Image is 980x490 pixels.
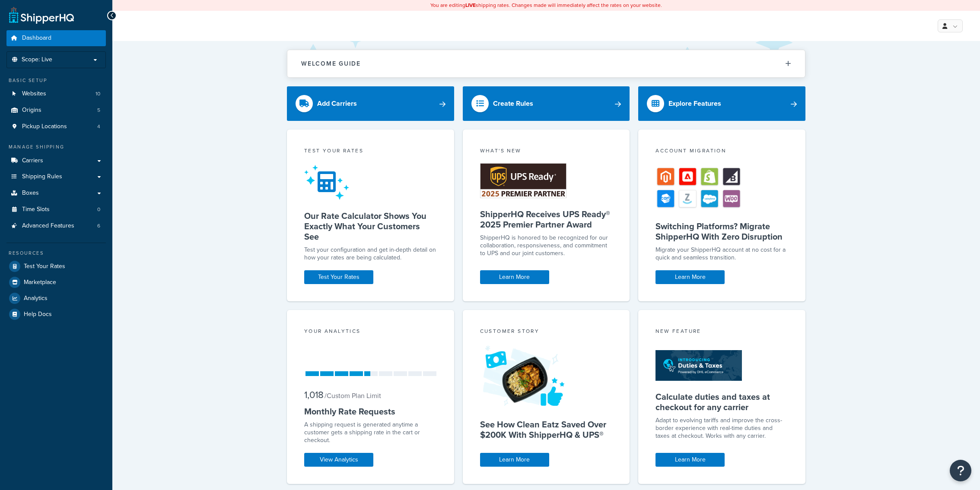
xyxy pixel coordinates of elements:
a: Create Rules [463,86,630,121]
a: Carriers [6,153,106,169]
div: Test your rates [304,147,437,157]
a: Test Your Rates [304,270,373,284]
li: Time Slots [6,202,106,218]
a: Time Slots0 [6,202,106,218]
b: LIVE [465,1,476,9]
small: / Custom Plan Limit [325,391,381,401]
span: Analytics [24,295,48,302]
a: Test Your Rates [6,259,106,274]
a: Shipping Rules [6,169,106,185]
div: Customer Story [480,327,613,337]
a: Learn More [655,453,725,467]
a: Origins5 [6,102,106,118]
a: Learn More [480,453,549,467]
li: Pickup Locations [6,119,106,135]
span: Carriers [22,157,43,164]
p: ShipperHQ is honored to be recognized for our collaboration, responsiveness, and commitment to UP... [480,234,613,257]
span: Origins [22,107,41,114]
span: Websites [22,90,46,98]
span: Time Slots [22,206,50,213]
h5: ShipperHQ Receives UPS Ready® 2025 Premier Partner Award [480,209,613,230]
a: Advanced Features6 [6,218,106,234]
span: Test Your Rates [24,263,65,270]
a: Help Docs [6,307,106,322]
span: Marketplace [24,279,56,286]
a: Learn More [480,270,549,284]
div: Your Analytics [304,327,437,337]
span: Dashboard [22,35,51,42]
p: Adapt to evolving tariffs and improve the cross-border experience with real-time duties and taxes... [655,417,788,440]
div: Manage Shipping [6,143,106,151]
span: 0 [97,206,100,213]
button: Open Resource Center [950,460,971,481]
h5: See How Clean Eatz Saved Over $200K With ShipperHQ & UPS® [480,419,613,440]
div: New Feature [655,327,788,337]
div: Explore Features [668,98,721,110]
a: View Analytics [304,453,373,467]
a: Websites10 [6,86,106,102]
a: Learn More [655,270,725,284]
div: Create Rules [493,98,533,110]
span: 4 [97,123,100,130]
h5: Switching Platforms? Migrate ShipperHQ With Zero Disruption [655,221,788,242]
span: Advanced Features [22,222,74,230]
span: 6 [97,222,100,230]
h2: Welcome Guide [301,60,361,67]
h5: Calculate duties and taxes at checkout for any carrier [655,392,788,412]
span: Help Docs [24,311,52,318]
button: Welcome Guide [287,50,805,77]
span: 10 [95,90,100,98]
a: Pickup Locations4 [6,119,106,135]
li: Origins [6,102,106,118]
a: Explore Features [638,86,805,121]
div: Test your configuration and get in-depth detail on how your rates are being calculated. [304,246,437,262]
h5: Monthly Rate Requests [304,406,437,417]
div: A shipping request is generated anytime a customer gets a shipping rate in the cart or checkout. [304,421,437,444]
li: Advanced Features [6,218,106,234]
div: Resources [6,250,106,257]
div: Basic Setup [6,77,106,84]
span: Scope: Live [22,56,52,63]
span: 5 [97,107,100,114]
div: What's New [480,147,613,157]
span: Boxes [22,190,39,197]
li: Websites [6,86,106,102]
a: Analytics [6,291,106,306]
a: Marketplace [6,275,106,290]
div: Migrate your ShipperHQ account at no cost for a quick and seamless transition. [655,246,788,262]
h5: Our Rate Calculator Shows You Exactly What Your Customers See [304,211,437,242]
a: Boxes [6,185,106,201]
span: Pickup Locations [22,123,67,130]
a: Dashboard [6,30,106,46]
div: Add Carriers [317,98,357,110]
span: Shipping Rules [22,173,62,180]
span: 1,018 [304,388,324,402]
div: Account Migration [655,147,788,157]
a: Add Carriers [287,86,454,121]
